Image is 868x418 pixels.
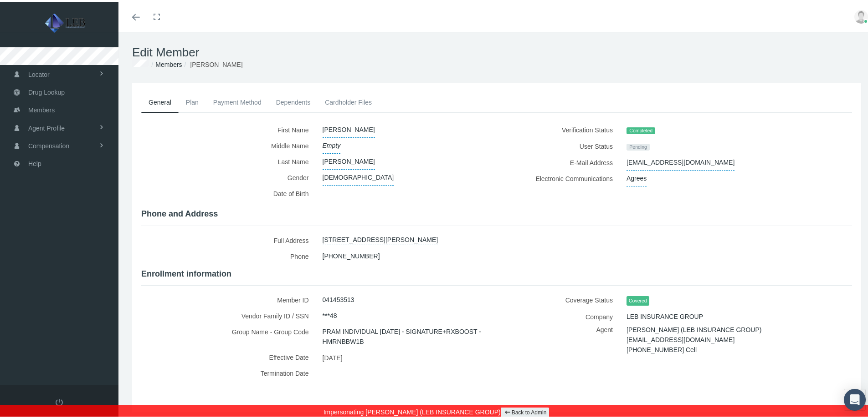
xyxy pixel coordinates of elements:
label: Full Address [141,231,316,247]
label: Phone [141,247,316,262]
span: LEB INSURANCE GROUP [627,307,703,322]
label: User Status [503,136,620,153]
label: Member ID [141,290,316,306]
h4: Phone and Address [141,207,852,217]
a: Dependents [269,91,318,111]
span: [DATE] [323,349,343,363]
label: First Name [141,120,316,136]
span: [PHONE_NUMBER] [323,247,380,262]
div: Open Intercom Messenger [844,387,866,409]
a: Back to Admin [501,406,550,416]
h4: Enrollment information [141,267,852,277]
label: Date of Birth [141,184,316,202]
span: [EMAIL_ADDRESS][DOMAIN_NAME] [627,331,734,345]
label: Agent [503,323,620,360]
img: LEB INSURANCE GROUP [12,10,121,33]
span: Drug Lookup [28,82,65,99]
label: E-Mail Address [503,153,620,169]
label: Verification Status [503,120,620,136]
label: Effective Date [141,347,316,363]
span: Locator [28,64,50,81]
a: Cardholder Files [318,91,379,111]
span: Agent Profile [28,118,65,135]
label: Coverage Status [503,290,620,307]
span: [PERSON_NAME] (LEB INSURANCE GROUP) [627,321,761,335]
span: Completed [627,126,655,133]
div: Impersonating [PERSON_NAME] (LEB INSURANCE GROUP) [7,403,868,418]
span: PRAM INDIVIDUAL [DATE] - SIGNATURE+RXBOOST - HMRNBBW1B [323,322,483,347]
span: [PHONE_NUMBER] Cell [627,341,697,355]
h1: Edit Member [132,44,861,58]
img: user-placeholder.jpg [854,8,868,22]
span: [PERSON_NAME] [323,152,375,168]
label: Gender [141,168,316,184]
span: Agrees [627,169,647,185]
a: Members [155,59,182,66]
span: Empty [323,136,341,152]
label: Last Name [141,152,316,168]
a: [STREET_ADDRESS][PERSON_NAME] [323,231,438,243]
span: 041453513 [323,290,354,306]
a: Payment Method [206,91,269,111]
a: Plan [179,91,206,111]
span: [EMAIL_ADDRESS][DOMAIN_NAME] [627,153,734,169]
span: [PERSON_NAME] [190,59,242,66]
label: Group Name - Group Code [141,322,316,347]
span: Members [28,100,55,117]
label: Company [503,307,620,323]
span: Help [28,153,41,171]
label: Middle Name [141,136,316,152]
span: Compensation [28,136,69,153]
span: [DEMOGRAPHIC_DATA] [323,168,394,184]
span: Pending [627,142,650,149]
span: Covered [627,294,649,304]
a: General [141,91,179,111]
span: [PERSON_NAME] [323,120,375,136]
label: Termination Date [141,363,316,383]
label: Vendor Family ID / SSN [141,306,316,322]
label: Electronic Communications [503,169,620,185]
